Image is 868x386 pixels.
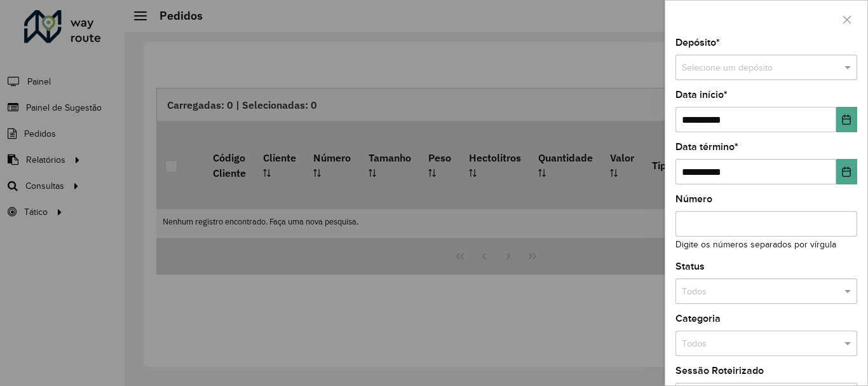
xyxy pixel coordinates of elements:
label: Categoria [675,311,721,326]
label: Data término [675,139,738,155]
small: Digite os números separados por vírgula [675,240,836,249]
button: Choose Date [836,107,857,132]
button: Choose Date [836,159,857,184]
label: Sessão Roteirizado [675,363,764,378]
label: Depósito [675,35,720,50]
label: Data início [675,87,728,102]
label: Status [675,259,705,274]
label: Número [675,191,712,207]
